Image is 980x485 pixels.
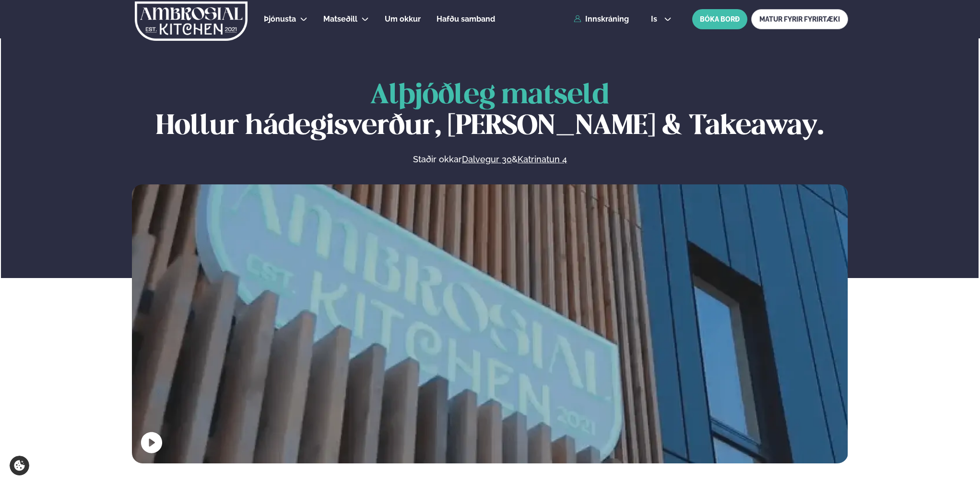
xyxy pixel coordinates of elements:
[264,14,296,24] span: Þjónusta
[518,154,567,165] a: Katrinatun 4
[132,81,848,142] h1: Hollur hádegisverður, [PERSON_NAME] & Takeaway.
[385,13,421,25] a: Um okkur
[751,9,848,29] a: MATUR FYRIR FYRIRTÆKI
[692,9,747,29] button: BÓKA BORÐ
[574,15,629,24] a: Innskráning
[651,15,660,23] span: is
[643,15,679,23] button: is
[264,13,296,25] a: Þjónusta
[323,14,357,24] span: Matseðill
[385,14,421,24] span: Um okkur
[323,13,357,25] a: Matseðill
[437,14,495,24] span: Hafðu samband
[308,154,671,165] p: Staðir okkar &
[10,456,29,475] a: Cookie settings
[437,13,495,25] a: Hafðu samband
[370,83,609,109] span: Alþjóðleg matseld
[462,154,512,165] a: Dalvegur 30
[134,1,248,41] img: logo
